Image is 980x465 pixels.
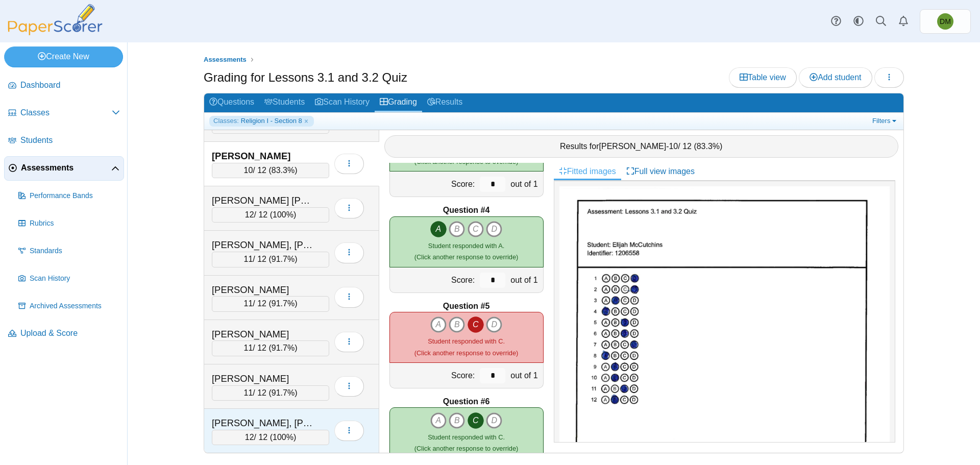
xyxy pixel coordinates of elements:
[14,211,124,236] a: Rubrics
[390,267,478,292] div: Score:
[14,184,124,208] a: Performance Bands
[4,322,124,346] a: Upload & Score
[204,69,407,86] h1: Grading for Lessons 3.1 and 3.2 Quiz
[870,116,901,126] a: Filters
[449,412,465,429] i: B
[212,150,314,163] div: [PERSON_NAME]
[244,344,253,352] span: 11
[209,116,314,126] a: Classes: Religion I - Section 8
[486,316,502,333] i: D
[414,146,518,165] small: (Click another response to override)
[486,412,502,429] i: D
[4,101,124,126] a: Classes
[621,163,700,180] a: Full view images
[422,93,468,112] a: Results
[201,54,249,66] a: Assessments
[245,210,254,219] span: 12
[443,396,490,407] b: Question #6
[212,385,329,401] div: / 12 ( )
[245,433,254,442] span: 12
[428,337,505,345] span: Student responded with C.
[4,129,124,153] a: Students
[554,163,621,180] a: Fitted images
[244,255,253,263] span: 11
[272,166,295,175] span: 83.3%
[20,80,120,91] span: Dashboard
[272,299,295,308] span: 91.7%
[272,344,295,352] span: 91.7%
[428,433,505,441] span: Student responded with C.
[669,142,678,151] span: 10
[14,294,124,319] a: Archived Assessments
[4,156,124,181] a: Assessments
[468,412,484,429] i: C
[212,283,314,297] div: [PERSON_NAME]
[430,221,447,237] i: A
[384,135,899,158] div: Results for - / 12 ( )
[30,246,120,256] span: Standards
[892,10,915,33] a: Alerts
[259,93,310,112] a: Students
[508,363,543,388] div: out of 1
[4,46,123,67] a: Create New
[729,67,797,88] a: Table view
[212,194,314,207] div: [PERSON_NAME] [PERSON_NAME]
[799,67,872,88] a: Add student
[14,266,124,291] a: Scan History
[740,73,786,82] span: Table view
[212,296,329,311] div: / 12 ( )
[30,301,120,311] span: Archived Assessments
[4,4,106,35] img: PaperScorer
[212,340,329,356] div: / 12 ( )
[940,18,951,25] span: Domenic Mariani
[468,221,484,237] i: C
[212,372,314,385] div: [PERSON_NAME]
[937,13,953,30] span: Domenic Mariani
[920,9,971,34] a: Domenic Mariani
[213,116,239,126] span: Classes:
[212,207,329,223] div: / 12 ( )
[449,316,465,333] i: B
[204,93,259,112] a: Questions
[244,388,253,397] span: 11
[14,239,124,263] a: Standards
[272,255,295,263] span: 91.7%
[428,242,504,250] span: Student responded with A.
[468,316,484,333] i: C
[4,28,106,37] a: PaperScorer
[414,337,518,356] small: (Click another response to override)
[414,242,518,261] small: (Click another response to override)
[30,191,120,201] span: Performance Bands
[273,433,293,442] span: 100%
[212,328,314,341] div: [PERSON_NAME]
[244,166,253,175] span: 10
[390,363,478,388] div: Score:
[443,205,490,216] b: Question #4
[4,74,124,98] a: Dashboard
[204,56,247,63] span: Assessments
[244,299,253,308] span: 11
[241,116,302,126] span: Religion I - Section 8
[212,238,314,252] div: [PERSON_NAME], [PERSON_NAME]
[244,121,253,130] span: 11
[30,274,120,284] span: Scan History
[212,252,329,267] div: / 12 ( )
[430,316,447,333] i: A
[430,412,447,429] i: A
[30,218,120,229] span: Rubrics
[390,172,478,197] div: Score:
[449,221,465,237] i: B
[273,210,293,219] span: 100%
[486,221,502,237] i: D
[20,328,120,339] span: Upload & Score
[20,107,112,118] span: Classes
[272,121,295,130] span: 91.7%
[20,135,120,146] span: Students
[212,417,314,430] div: [PERSON_NAME], [PERSON_NAME]
[599,142,667,151] span: [PERSON_NAME]
[310,93,375,112] a: Scan History
[697,142,720,151] span: 83.3%
[375,93,422,112] a: Grading
[212,430,329,445] div: / 12 ( )
[212,163,329,178] div: / 12 ( )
